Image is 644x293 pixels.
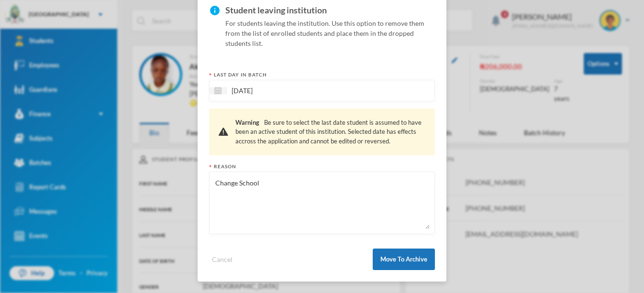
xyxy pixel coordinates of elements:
[235,119,259,126] span: Warning
[235,118,425,146] div: Be sure to select the last date student is assumed to have been an active student of this institu...
[209,254,235,265] button: Cancel
[227,85,307,96] input: Select date
[225,3,435,48] div: For students leaving the institution. Use this option to remove them from the list of enrolled st...
[209,3,221,16] i: info
[373,249,435,270] button: Move To Archive
[214,177,430,229] textarea: Change School
[219,128,228,136] img: !
[225,3,435,18] div: Student leaving institution
[209,163,435,170] div: Reason
[209,71,435,78] div: Last Day In Batch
